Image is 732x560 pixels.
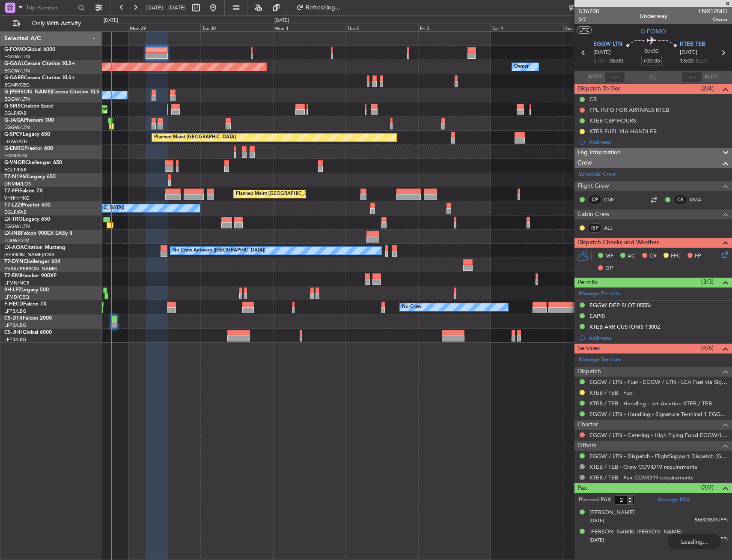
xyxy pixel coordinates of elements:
span: Services [577,344,600,353]
a: KTEB / TEB - Fuel [589,389,634,396]
span: G-GAAL [4,61,24,66]
div: [DATE] [274,17,289,24]
a: G-VNORChallenger 650 [4,160,62,165]
div: Fri 3 [418,24,491,31]
span: [DATE] [589,537,604,543]
a: EGGW / LTN - Catering - High Flying Food EGGW/LTN [589,431,728,439]
span: Charter [577,420,598,430]
a: G-FOMOGlobal 6000 [4,47,55,52]
div: CS [673,195,687,204]
div: ISP [588,223,602,233]
span: CS-DTR [4,316,23,321]
div: CP [588,195,602,204]
a: T7-DYNChallenger 604 [4,259,60,264]
a: EGGW / LTN - Handling - Signature Terminal 1 EGGW / LTN [589,410,728,418]
a: T7-EMIHawker 900XP [4,273,57,279]
div: EAPIS [589,312,605,320]
a: G-SIRSCitation Excel [4,104,54,109]
span: G-ENRG [4,146,24,151]
div: KTEB FUEL VIA HANDLER [589,128,657,135]
span: LNX12MO [699,7,728,16]
a: 9H-LPZLegacy 500 [4,287,49,293]
a: EGGW/LTN [4,68,30,74]
span: G-FOMO [4,47,26,52]
span: Flight Crew [577,181,609,191]
span: Others [577,441,596,451]
span: [DATE] - [DATE] [146,4,186,12]
span: [DATE] [589,518,604,524]
a: CS-DTRFalcon 2000 [4,316,52,321]
a: LFPB/LBG [4,336,27,343]
a: G-GARECessna Citation XLS+ [4,75,75,81]
a: Manage Permits [579,290,620,298]
a: EGNR/CEG [4,82,30,88]
a: LFPB/LBG [4,322,27,329]
span: (2/2) [701,483,714,492]
a: KTEB / TEB - Pax COVID19 requirements [589,474,693,481]
a: EGSS/STN [4,153,27,159]
div: CB [589,96,597,103]
div: KTEB ARR CUSTOMS 1300Z [589,323,661,330]
a: CMF [604,196,623,204]
span: MF [605,252,613,261]
span: G-SPCY [4,132,23,137]
span: ALDT [704,73,718,81]
span: 07:00 [645,47,658,56]
span: Cabin Crew [577,210,610,219]
div: Underway [640,12,667,21]
div: FPL INFO FOR ARRIVALS KTEB [589,106,669,114]
div: Tue 30 [200,24,273,31]
span: Crew [577,158,592,168]
span: FFC [671,252,681,261]
span: Leg Information [577,148,621,158]
a: EGGW/LTN [4,54,30,60]
div: No Crew [402,301,422,314]
div: Mon 29 [128,24,201,31]
div: Planned Maint [GEOGRAPHIC_DATA] ([GEOGRAPHIC_DATA]) [236,188,371,201]
button: Only With Activity [9,17,93,30]
a: EGGW/LTN [4,124,30,131]
a: Schedule Crew [579,170,616,179]
a: EGGW / LTN - Fuel - EGGW / LTN - LEA Fuel via Signature in EGGW [589,378,728,386]
span: G-SIRS [4,104,21,109]
a: G-SPCYLegacy 650 [4,132,50,137]
span: T7-N1960 [4,174,28,180]
a: T7-FFIFalcon 7X [4,189,43,194]
a: EGGW / LTN - Dispatch - FlightSupport Dispatch [GEOGRAPHIC_DATA] [589,452,728,460]
a: G-ENRGPraetor 600 [4,146,53,151]
div: Sat 4 [491,24,563,31]
span: G-GARE [4,75,24,81]
span: (3/3) [701,277,714,286]
span: T7-EMI [4,273,21,279]
span: G-[PERSON_NAME] [4,90,52,95]
a: EGLF/FAB [4,209,27,216]
button: Refreshing... [292,1,344,15]
span: Permits [577,278,598,287]
span: G-VNOR [4,160,25,165]
span: Dispatch Checks and Weather [577,238,659,248]
span: EGGW LTN [593,40,622,49]
div: Planned Maint [GEOGRAPHIC_DATA] [154,131,236,144]
a: LFMN/NCE [4,280,30,286]
span: AC [628,252,635,261]
span: LX-INB [4,231,21,236]
span: LX-TRO [4,217,23,222]
a: EDLW/DTM [4,237,30,244]
span: 566323833 (PP) [695,517,728,524]
span: (4/6) [701,344,714,353]
span: G-FOMO [640,27,666,36]
div: [DATE] [104,17,118,24]
div: Add new [589,334,728,341]
a: DNMM/LOS [4,181,31,187]
a: Manage PAX [658,496,690,504]
span: Pax [577,483,587,493]
span: T7-DYN [4,259,24,264]
a: LX-AOACitation Mustang [4,245,65,250]
a: LFMD/CEQ [4,294,29,300]
input: Trip Number [26,1,75,14]
a: CS-JHHGlobal 6000 [4,330,52,335]
div: EGGW DEP SLOT 0555z [589,302,652,309]
span: DP [605,264,613,273]
a: EVRA/[PERSON_NAME] [4,266,57,272]
a: ALJ [604,224,623,232]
